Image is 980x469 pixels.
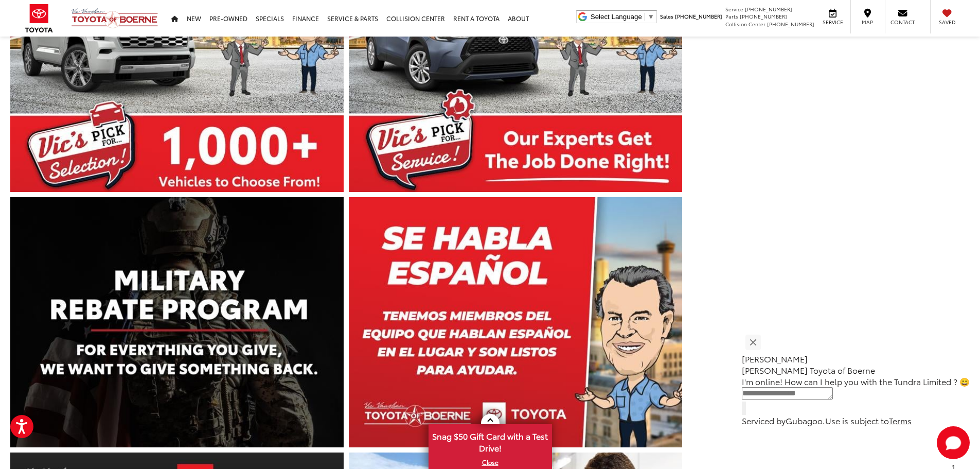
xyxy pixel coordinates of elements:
img: 2023 Toyota Tundra Limited [7,195,347,450]
span: Sales [660,12,673,20]
span: [PHONE_NUMBER] [745,5,792,13]
svg: Start Chat [937,426,970,459]
img: 2023 Toyota Tundra Limited [345,195,685,450]
span: Parts [725,12,738,20]
span: ​ [645,13,645,21]
span: Select Language [591,13,642,21]
button: Toggle Chat Window [937,426,970,459]
img: Vic Vaughan Toyota of Boerne [71,8,158,29]
span: Service [821,19,844,26]
span: ▼ [648,13,654,21]
span: Saved [936,19,958,26]
a: Expand Photo 37 [349,197,682,447]
span: [PHONE_NUMBER] [740,12,787,20]
span: Map [856,19,879,26]
span: Contact [890,19,915,26]
a: Expand Photo 36 [10,197,344,447]
span: [PHONE_NUMBER] [767,20,814,28]
span: Collision Center [725,20,765,28]
a: Select Language​ [591,13,654,21]
span: Service [725,5,743,13]
span: Snag $50 Gift Card with a Test Drive! [430,425,551,457]
span: [PHONE_NUMBER] [675,12,722,20]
